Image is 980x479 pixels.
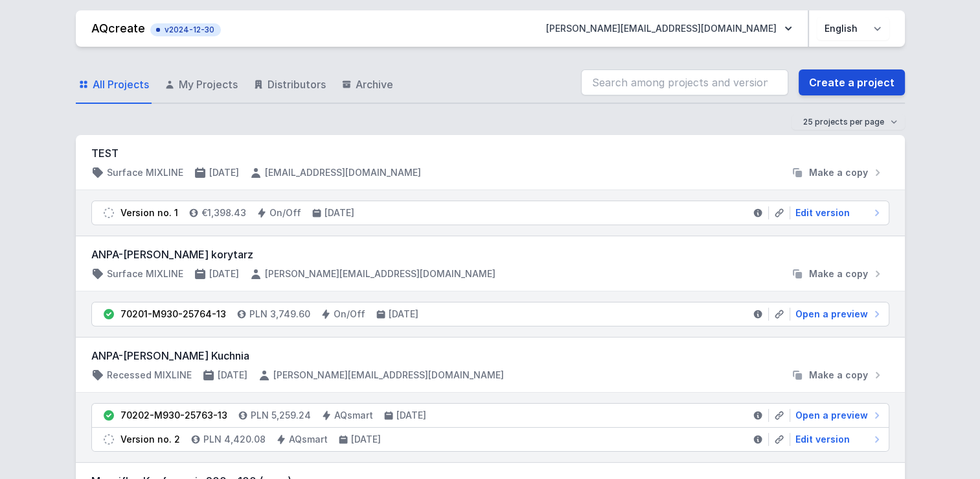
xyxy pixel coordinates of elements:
a: Open a preview [790,409,883,422]
span: My Projects [179,77,238,92]
span: v2024-12-30 [157,25,214,35]
h4: PLN 5,259.24 [251,409,311,422]
a: Open a preview [790,308,883,321]
a: Edit version [790,206,883,219]
button: Make a copy [786,166,889,179]
h4: PLN 4,420.08 [203,433,266,446]
h4: PLN 3,749.60 [249,308,310,321]
h4: On/Off [269,206,301,219]
a: Archive [339,66,396,104]
span: Archive [356,77,393,92]
span: Edit version [795,206,850,219]
a: AQcreate [91,21,145,35]
span: Make a copy [809,267,868,280]
button: Make a copy [786,267,889,280]
h4: Surface MIXLINE [107,267,183,280]
span: Make a copy [809,166,868,179]
button: Make a copy [786,369,889,382]
a: All Projects [76,66,152,104]
h4: [EMAIL_ADDRESS][DOMAIN_NAME] [265,166,421,179]
h4: [PERSON_NAME][EMAIL_ADDRESS][DOMAIN_NAME] [265,267,496,280]
a: Edit version [790,433,883,446]
span: Make a copy [809,369,868,382]
a: Create a project [799,69,905,95]
h4: AQsmart [289,433,328,446]
div: Version no. 1 [120,206,178,219]
h3: TEST [91,145,889,161]
div: Version no. 2 [120,433,180,446]
h4: AQsmart [334,409,373,422]
div: 70202-M930-25763-13 [120,409,227,422]
div: 70201-M930-25764-13 [120,308,226,321]
h4: Surface MIXLINE [107,166,183,179]
h4: [DATE] [396,409,426,422]
a: My Projects [162,66,240,104]
span: All Projects [93,77,149,92]
input: Search among projects and versions... [581,69,788,95]
span: Edit version [795,433,850,446]
span: Open a preview [795,308,868,321]
h4: On/Off [334,308,365,321]
h4: Recessed MIXLINE [107,369,192,382]
h4: [DATE] [209,267,239,280]
h4: €1,398.43 [201,206,246,219]
button: [PERSON_NAME][EMAIL_ADDRESS][DOMAIN_NAME] [536,17,803,40]
span: Open a preview [795,409,868,422]
button: v2024-12-30 [150,21,221,36]
h4: [DATE] [209,166,239,179]
h4: [DATE] [351,433,381,446]
h4: [PERSON_NAME][EMAIL_ADDRESS][DOMAIN_NAME] [273,369,504,382]
span: Distributors [268,77,326,92]
img: draft.svg [102,206,115,219]
a: Distributors [251,66,328,104]
h3: ANPA-[PERSON_NAME] korytarz [91,247,889,262]
h4: [DATE] [325,206,354,219]
select: Choose language [817,17,889,40]
img: draft.svg [102,433,115,446]
h3: ANPA-[PERSON_NAME] Kuchnia [91,348,889,363]
h4: [DATE] [389,308,418,321]
h4: [DATE] [218,369,247,382]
